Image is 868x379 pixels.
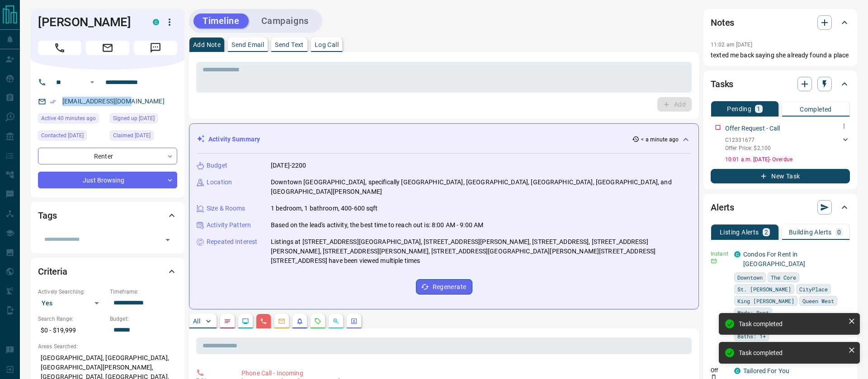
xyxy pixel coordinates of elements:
[38,261,177,282] div: Criteria
[38,342,177,351] p: Areas Searched:
[38,323,105,338] p: $0 - $19,999
[278,318,285,325] svg: Emails
[725,155,850,164] p: 10:01 a.m. [DATE] - Overdue
[271,237,691,266] p: Listings at [STREET_ADDRESS][GEOGRAPHIC_DATA], [STREET_ADDRESS][PERSON_NAME], [STREET_ADDRESS], [...
[207,161,227,170] p: Budget
[737,285,791,294] span: St. [PERSON_NAME]
[38,208,57,223] h2: Tags
[207,204,245,213] p: Size & Rooms
[757,106,760,112] p: 1
[332,318,340,325] svg: Opportunities
[771,273,796,282] span: The Core
[38,205,177,226] div: Tags
[62,98,165,105] a: [EMAIL_ADDRESS][DOMAIN_NAME]
[737,296,794,305] span: King [PERSON_NAME]
[711,12,850,33] div: Notes
[110,288,177,296] p: Timeframe:
[110,113,177,126] div: Fri Aug 11 2023
[224,318,231,325] svg: Notes
[113,114,155,123] span: Signed up [DATE]
[252,14,318,28] button: Campaigns
[734,251,741,257] div: condos.ca
[711,77,733,91] h2: Tasks
[711,42,752,48] p: 11:02 am [DATE]
[641,136,679,144] p: < a minute ago
[789,229,832,235] p: Building Alerts
[197,131,691,148] div: Activity Summary< a minute ago
[50,98,56,105] svg: Email Verified
[271,178,691,197] p: Downtown [GEOGRAPHIC_DATA], specifically [GEOGRAPHIC_DATA], [GEOGRAPHIC_DATA], [GEOGRAPHIC_DATA],...
[193,318,200,324] p: All
[134,41,177,55] span: Message
[41,114,96,123] span: Active 40 minutes ago
[207,178,232,187] p: Location
[296,318,303,325] svg: Listing Alerts
[193,14,249,28] button: Timeline
[416,279,472,295] button: Regenerate
[314,318,321,325] svg: Requests
[87,77,98,88] button: Open
[271,161,306,170] p: [DATE]-2200
[799,285,828,294] span: CityPlace
[231,42,264,48] p: Send Email
[271,220,483,230] p: Based on the lead's activity, the best time to reach out is: 8:00 AM - 9:00 AM
[271,204,378,213] p: 1 bedroom, 1 bathroom, 400-600 sqft
[720,229,759,235] p: Listing Alerts
[737,273,763,282] span: Downtown
[110,131,177,143] div: Fri Aug 11 2023
[207,220,251,230] p: Activity Pattern
[711,200,734,215] h2: Alerts
[802,296,834,305] span: Queen West
[161,234,174,246] button: Open
[725,124,780,133] p: Offer Request - Call
[38,41,81,55] span: Call
[350,318,358,325] svg: Agent Actions
[711,51,850,60] p: texted me back saying she already found a place
[207,237,257,247] p: Repeated Interest
[837,229,841,235] p: 0
[38,148,177,164] div: Renter
[242,318,249,325] svg: Lead Browsing Activity
[193,42,221,48] p: Add Note
[711,15,734,30] h2: Notes
[315,42,339,48] p: Log Call
[241,369,688,378] p: Phone Call - Incoming
[711,250,729,258] p: Instant
[711,366,729,374] p: Off
[725,136,771,144] p: C12331677
[725,144,771,152] p: Offer Price: $2,100
[739,320,844,328] div: Task completed
[110,315,177,323] p: Budget:
[153,19,159,25] div: condos.ca
[800,106,832,112] p: Completed
[727,106,751,112] p: Pending
[764,229,768,235] p: 2
[38,296,105,310] div: Yes
[725,134,850,154] div: C12331677Offer Price: $2,100
[743,251,805,267] a: Condos For Rent in [GEOGRAPHIC_DATA]
[260,318,267,325] svg: Calls
[711,258,717,264] svg: Email
[711,73,850,95] div: Tasks
[113,131,151,140] span: Claimed [DATE]
[38,113,105,126] div: Mon Aug 18 2025
[739,349,844,356] div: Task completed
[38,315,105,323] p: Search Range:
[41,131,84,140] span: Contacted [DATE]
[38,264,67,279] h2: Criteria
[38,172,177,188] div: Just Browsing
[275,42,304,48] p: Send Text
[38,15,139,29] h1: [PERSON_NAME]
[737,308,769,317] span: Mode: Rent
[208,135,260,144] p: Activity Summary
[86,41,129,55] span: Email
[711,197,850,218] div: Alerts
[38,288,105,296] p: Actively Searching:
[38,131,105,143] div: Sun Sep 03 2023
[711,169,850,183] button: New Task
